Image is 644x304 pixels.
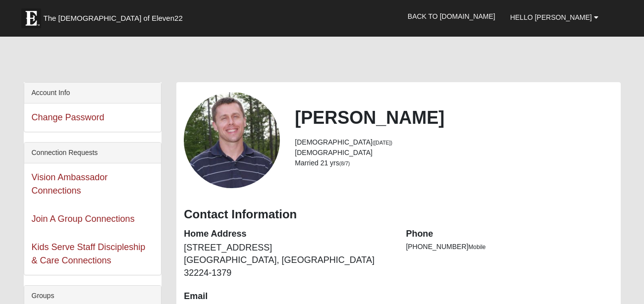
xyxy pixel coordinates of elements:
[184,242,391,280] dd: [STREET_ADDRESS] [GEOGRAPHIC_DATA], [GEOGRAPHIC_DATA] 32224-1379
[400,4,503,29] a: Back to [DOMAIN_NAME]
[32,172,108,196] a: Vision Ambassador Connections
[21,8,41,28] img: Eleven22 logo
[32,214,135,224] a: Join A Group Connections
[184,207,613,222] h3: Contact Information
[184,290,391,303] dt: Email
[44,13,183,23] span: The [DEMOGRAPHIC_DATA] of Eleven22
[406,242,613,252] li: [PHONE_NUMBER]
[339,160,350,166] small: (8/7)
[295,107,613,128] h2: [PERSON_NAME]
[503,5,606,30] a: Hello [PERSON_NAME]
[468,244,485,251] span: Mobile
[295,137,613,148] li: [DEMOGRAPHIC_DATA]
[32,242,146,265] a: Kids Serve Staff Discipleship & Care Connections
[510,13,592,21] span: Hello [PERSON_NAME]
[24,143,161,163] div: Connection Requests
[24,83,161,103] div: Account Info
[295,148,613,158] li: [DEMOGRAPHIC_DATA]
[295,158,613,168] li: Married 21 yrs
[16,3,215,28] a: The [DEMOGRAPHIC_DATA] of Eleven22
[32,112,105,122] a: Change Password
[373,140,392,146] small: ([DATE])
[406,228,613,241] dt: Phone
[184,228,391,241] dt: Home Address
[184,92,280,188] a: View Fullsize Photo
